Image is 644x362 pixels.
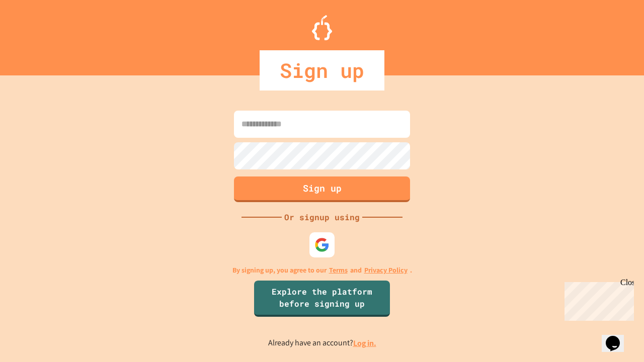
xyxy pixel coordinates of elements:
[353,338,376,348] a: Log in.
[254,281,390,317] a: Explore the platform before signing up
[364,265,408,276] a: Privacy Policy
[329,265,348,276] a: Terms
[268,337,376,349] p: Already have an account?
[232,265,412,276] p: By signing up, you agree to our and .
[314,237,330,252] img: google-icon.svg
[312,15,332,40] img: Logo.svg
[282,211,362,223] div: Or signup using
[260,50,384,90] div: Sign up
[4,4,69,64] div: Chat with us now!Close
[602,322,634,352] iframe: chat widget
[234,176,410,202] button: Sign up
[560,278,634,321] iframe: chat widget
